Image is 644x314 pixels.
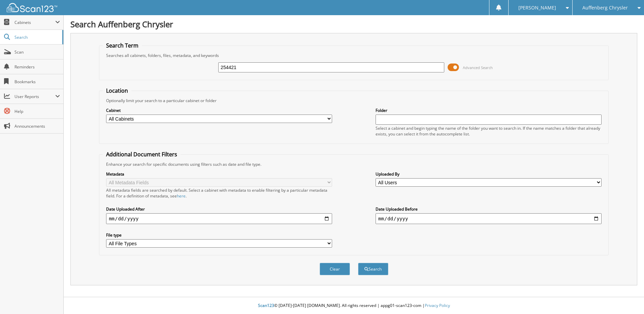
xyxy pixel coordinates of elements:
[106,232,332,238] label: File type
[177,193,186,199] a: here
[463,65,493,70] span: Advanced Search
[376,213,602,224] input: end
[320,263,350,275] button: Clear
[425,303,450,308] a: Privacy Policy
[103,161,605,167] div: Enhance your search for specific documents using filters such as date and file type.
[358,263,388,275] button: Search
[14,79,60,85] span: Bookmarks
[376,206,602,212] label: Date Uploaded Before
[14,123,60,129] span: Announcements
[14,108,60,114] span: Help
[376,125,602,137] div: Select a cabinet and begin typing the name of the folder you want to search in. If the name match...
[103,53,605,58] div: Searches all cabinets, folders, files, metadata, and keywords
[14,64,60,70] span: Reminders
[103,151,181,158] legend: Additional Document Filters
[106,187,332,199] div: All metadata fields are searched by default. Select a cabinet with metadata to enable filtering b...
[106,206,332,212] label: Date Uploaded After
[70,19,637,30] h1: Search Auffenberg Chrysler
[7,3,57,12] img: scan123-logo-white.svg
[376,107,602,113] label: Folder
[14,20,55,25] span: Cabinets
[14,94,55,99] span: User Reports
[106,171,332,177] label: Metadata
[258,303,274,308] span: Scan123
[64,297,644,314] div: © [DATE]-[DATE] [DOMAIN_NAME]. All rights reserved | appg01-scan123-com |
[103,98,605,103] div: Optionally limit your search to a particular cabinet or folder
[518,6,556,10] span: [PERSON_NAME]
[14,34,59,40] span: Search
[582,6,628,10] span: Auffenberg Chrysler
[106,107,332,113] label: Cabinet
[106,213,332,224] input: start
[14,49,60,55] span: Scan
[103,87,131,94] legend: Location
[103,42,142,49] legend: Search Term
[376,171,602,177] label: Uploaded By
